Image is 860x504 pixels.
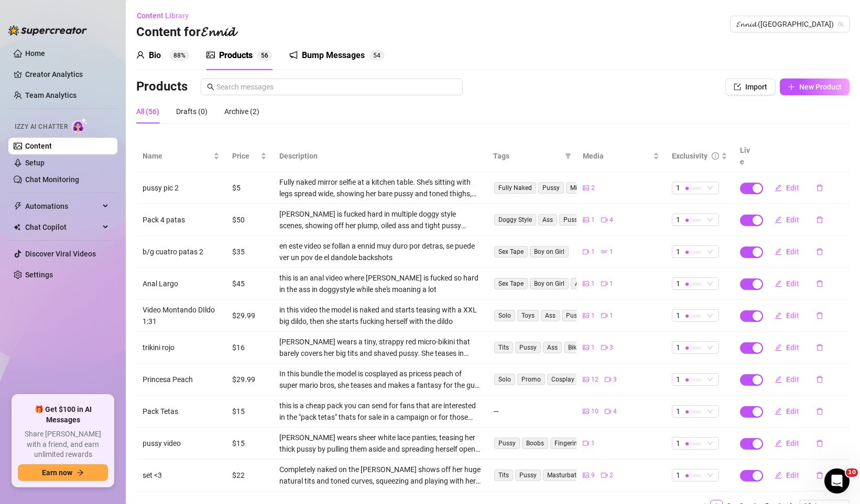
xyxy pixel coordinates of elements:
[136,204,226,236] td: Pack 4 patas
[136,79,188,95] h3: Products
[564,342,587,353] span: Bikini
[226,460,273,491] td: $22
[72,118,88,133] img: AI Chatter
[591,215,595,225] span: 1
[591,439,595,449] span: 1
[808,371,832,388] button: delete
[143,150,211,162] span: Name
[775,344,782,351] span: edit
[816,472,823,479] span: delete
[775,280,782,287] span: edit
[494,469,513,481] span: Tits
[543,469,590,481] span: Masturbation
[808,243,832,260] button: delete
[601,312,607,319] span: video-camera
[136,460,226,491] td: set <3
[766,211,808,228] button: Edit
[136,7,197,24] button: Content Library
[373,52,377,59] span: 5
[676,438,680,449] span: 1
[808,275,832,292] button: delete
[530,278,569,289] span: Boy on Girl
[676,406,680,417] span: 1
[808,307,832,324] button: delete
[766,307,808,324] button: Edit
[562,310,587,321] span: Pussy
[25,271,53,279] a: Settings
[591,183,595,193] span: 2
[219,49,253,62] div: Products
[583,185,589,191] span: picture
[137,12,189,20] span: Content Library
[232,150,258,162] span: Price
[816,216,823,223] span: delete
[766,467,808,484] button: Edit
[169,50,190,61] sup: 88%
[494,438,520,449] span: Pussy
[676,214,680,226] span: 1
[15,122,68,132] span: Izzy AI Chatter
[583,376,589,383] span: picture
[786,248,799,256] span: Edit
[824,468,850,494] iframe: Intercom live chat
[14,223,20,231] img: Chat Copilot
[601,217,607,223] span: video-camera
[136,268,226,300] td: Anal Largo
[226,172,273,204] td: $5
[538,182,564,194] span: Pussy
[494,342,513,353] span: Tits
[257,50,273,61] sup: 56
[25,159,45,167] a: Setup
[25,198,100,215] span: Automations
[816,408,823,415] span: delete
[571,278,592,289] span: Anal
[766,180,808,196] button: Edit
[583,472,589,478] span: picture
[517,374,545,385] span: Promo
[25,175,79,184] a: Chat Monitoring
[279,336,481,359] div: [PERSON_NAME] wears a tiny, strappy red micro-bikini that barely covers her big tits and shaved p...
[799,83,842,91] span: New Product
[216,81,456,93] input: Search messages
[493,150,561,162] span: Tags
[18,405,108,425] span: 🎁 Get $100 in AI Messages
[775,376,782,383] span: edit
[609,311,613,321] span: 1
[279,208,481,231] div: [PERSON_NAME] is fucked hard in multiple doggy style scenes, showing off her plump, oiled ass and...
[712,152,719,160] span: info-circle
[226,428,273,460] td: $15
[515,469,541,481] span: Pussy
[676,246,680,257] span: 1
[816,248,823,255] span: delete
[136,24,235,41] h3: Content for 𝓔𝓷𝓷𝓲𝓭
[42,468,72,477] span: Earn now
[591,311,595,321] span: 1
[226,140,273,172] th: Price
[515,342,541,353] span: Pussy
[538,214,557,226] span: Ass
[550,438,585,449] span: Fingering
[775,312,782,319] span: edit
[846,468,858,477] span: 10
[279,240,481,263] div: en este video se follan a ennid muy duro por detras, se puede ver un pov de el dandole backshots
[279,432,481,455] div: [PERSON_NAME] wears sheer white lace panties, teasing her thick pussy by pulling them aside and s...
[226,236,273,268] td: $35
[136,172,226,204] td: pussy pic 2
[786,375,799,384] span: Edit
[676,310,680,321] span: 1
[672,150,707,162] div: Exclusivity
[279,368,481,391] div: In this bundle the model is cosplayed as pricess peach of super mario bros, she teases and makes ...
[559,214,585,226] span: Pussy
[494,182,536,194] span: Fully Naked
[494,374,515,385] span: Solo
[766,435,808,452] button: Edit
[226,332,273,364] td: $16
[279,464,481,487] div: Completely naked on the [PERSON_NAME] shows off her huge natural tits and toned curves, squeezing...
[676,469,680,481] span: 1
[522,438,548,449] span: Boobs
[136,106,159,117] div: All (56)
[808,435,832,452] button: delete
[136,51,145,59] span: user
[613,407,617,417] span: 4
[676,342,680,353] span: 1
